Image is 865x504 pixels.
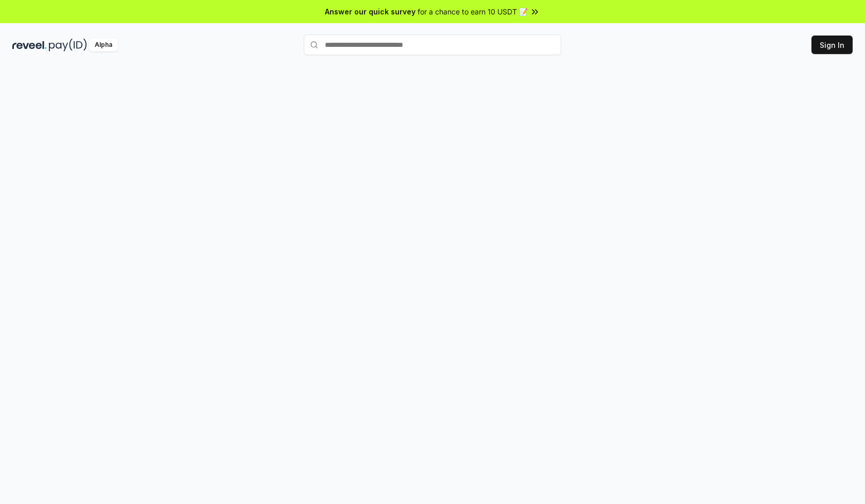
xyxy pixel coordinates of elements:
[811,36,853,54] button: Sign In
[49,39,87,51] img: pay_id
[89,39,118,51] div: Alpha
[12,39,47,51] img: reveel_dark
[325,6,416,17] span: Answer our quick survey
[418,6,528,17] span: for a chance to earn 10 USDT 📝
